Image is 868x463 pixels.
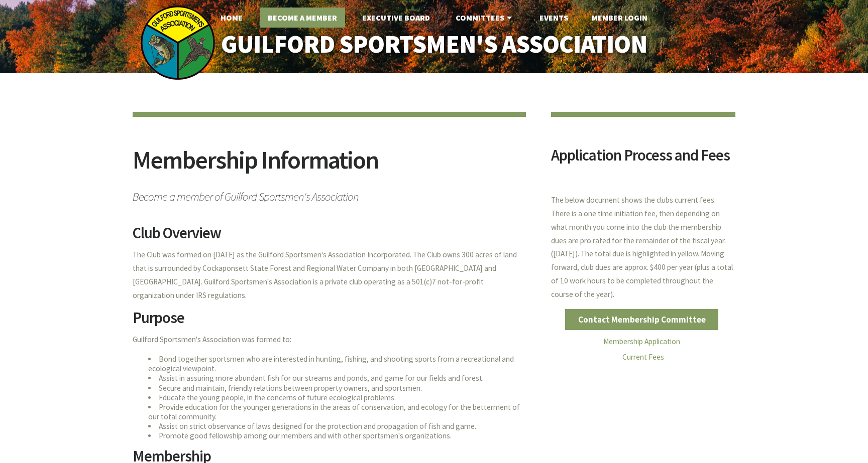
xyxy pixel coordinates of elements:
[148,431,526,440] li: Promote good fellowship among our members and with other sportsmen's organizations.
[260,8,345,28] a: Become A Member
[354,8,438,28] a: Executive Board
[565,309,718,330] a: Contact Membership Committee
[148,393,526,402] li: Educate the young people, in the concerns of future ecological problems.
[603,337,680,346] a: Membership Application
[551,147,735,171] h2: Application Process and Fees
[212,8,251,28] a: Home
[133,248,526,302] p: The Club was formed on [DATE] as the Guilford Sportsmen's Association Incorporated. The Club owns...
[200,23,669,66] a: Guilford Sportsmen's Association
[622,352,664,362] a: Current Fees
[148,354,526,373] li: Bond together sportsmen who are interested in hunting, fishing, and shooting sports from a recrea...
[531,8,576,28] a: Events
[133,310,526,333] h2: Purpose
[133,185,526,203] span: Become a member of Guilford Sportsmen's Association
[133,225,526,248] h2: Club Overview
[551,194,735,301] p: The below document shows the clubs current fees. There is a one time initiation fee, then dependi...
[133,147,526,185] h2: Membership Information
[148,402,526,421] li: Provide education for the younger generations in the areas of conservation, and ecology for the b...
[140,5,215,80] img: logo_sm.png
[148,373,526,383] li: Assist in assuring more abundant fish for our streams and ponds, and game for our fields and forest.
[584,8,656,28] a: Member Login
[148,383,526,393] li: Secure and maintain, friendly relations between property owners, and sportsmen.
[148,421,526,431] li: Assist on strict observance of laws designed for the protection and propagation of fish and game.
[448,8,522,28] a: Committees
[133,333,526,347] p: Guilford Sportsmen's Association was formed to:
